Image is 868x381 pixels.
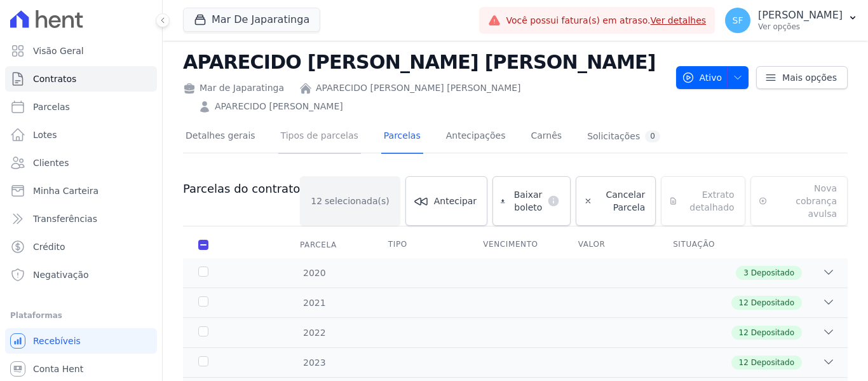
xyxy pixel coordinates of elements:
div: Parcela [285,232,352,258]
span: Você possui fatura(s) em atraso. [506,14,706,27]
a: Transferências [5,206,157,232]
th: Situação [658,232,752,258]
a: Negativação [5,262,157,287]
span: 3 [743,267,749,279]
span: Lotes [33,128,57,141]
a: Mais opções [756,66,848,89]
button: Ativo [676,66,749,89]
span: Recebíveis [33,335,81,347]
a: Ver detalhes [651,15,707,25]
p: [PERSON_NAME] [758,9,843,22]
a: Antecipar [405,176,487,226]
a: Parcelas [381,120,423,154]
a: Lotes [5,122,157,148]
span: Cancelar Parcela [597,188,645,214]
div: Solicitações [587,130,660,142]
a: Minha Carteira [5,178,157,204]
a: Cancelar Parcela [576,176,656,226]
div: Plataformas [10,308,152,323]
a: Contratos [5,66,157,92]
a: Carnês [528,120,564,154]
span: Ativo [682,66,722,89]
a: Detalhes gerais [183,120,258,154]
h3: Parcelas do contrato [183,181,300,197]
div: 0 [645,130,660,142]
span: Depositado [751,357,794,368]
span: Minha Carteira [33,184,98,197]
span: Depositado [751,297,794,308]
th: Tipo [373,232,468,258]
h2: APARECIDO [PERSON_NAME] [PERSON_NAME] [183,48,666,76]
span: 12 [739,327,749,338]
span: Transferências [33,212,97,225]
span: 12 [311,195,322,207]
a: Visão Geral [5,38,157,64]
button: SF [PERSON_NAME] Ver opções [715,3,868,38]
span: 12 [739,297,749,308]
span: Crédito [33,240,65,253]
a: Clientes [5,150,157,176]
a: APARECIDO [PERSON_NAME] [PERSON_NAME] [316,81,520,95]
span: Depositado [751,267,794,279]
span: SF [733,16,743,25]
span: Antecipar [434,195,477,207]
th: Vencimento [468,232,562,258]
span: Conta Hent [33,363,83,375]
button: Mar De Japaratinga [183,8,320,32]
a: Recebíveis [5,328,157,354]
span: Parcelas [33,100,70,113]
th: Valor [563,232,658,258]
a: Antecipações [444,120,508,154]
div: Mar de Japaratinga [183,81,284,95]
a: Crédito [5,234,157,260]
span: selecionada(s) [325,195,390,207]
p: Ver opções [758,22,843,32]
span: Visão Geral [33,45,84,57]
span: 12 [739,357,749,368]
span: Mais opções [782,71,837,84]
span: Clientes [33,156,69,169]
span: Depositado [751,327,794,338]
a: Solicitações0 [585,120,663,154]
a: Parcelas [5,94,157,120]
a: Tipos de parcelas [278,120,361,154]
span: Contratos [33,73,76,85]
a: APARECIDO [PERSON_NAME] [215,100,343,113]
span: Negativação [33,268,89,281]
